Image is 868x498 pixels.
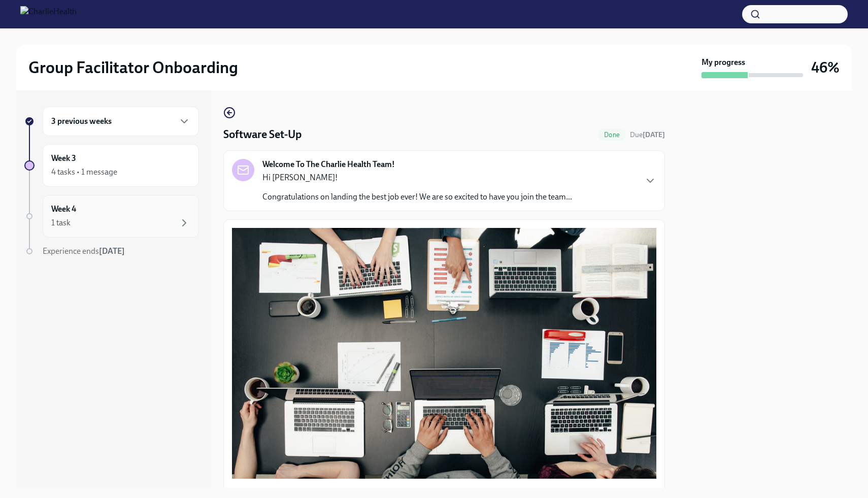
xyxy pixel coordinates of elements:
[262,191,572,203] p: Congratulations on landing the best job ever! We are so excited to have you join the team...
[99,246,125,256] strong: [DATE]
[20,6,77,22] img: CharlieHealth
[811,58,840,77] h3: 46%
[51,116,112,127] h6: 3 previous weeks
[702,57,745,68] strong: My progress
[223,127,302,142] h4: Software Set-Up
[28,57,238,78] h2: Group Facilitator Onboarding
[630,130,665,140] span: August 5th, 2025 07:00
[262,159,395,170] strong: Welcome To The Charlie Health Team!
[24,195,199,238] a: Week 41 task
[24,144,199,187] a: Week 34 tasks • 1 message
[51,217,71,228] div: 1 task
[262,172,572,183] p: Hi [PERSON_NAME]!
[643,130,665,139] strong: [DATE]
[43,107,199,136] div: 3 previous weeks
[232,228,656,479] button: Zoom image
[598,131,626,139] span: Done
[43,246,125,256] span: Experience ends
[630,130,665,139] span: Due
[51,153,76,164] h6: Week 3
[51,167,117,178] div: 4 tasks • 1 message
[51,204,76,215] h6: Week 4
